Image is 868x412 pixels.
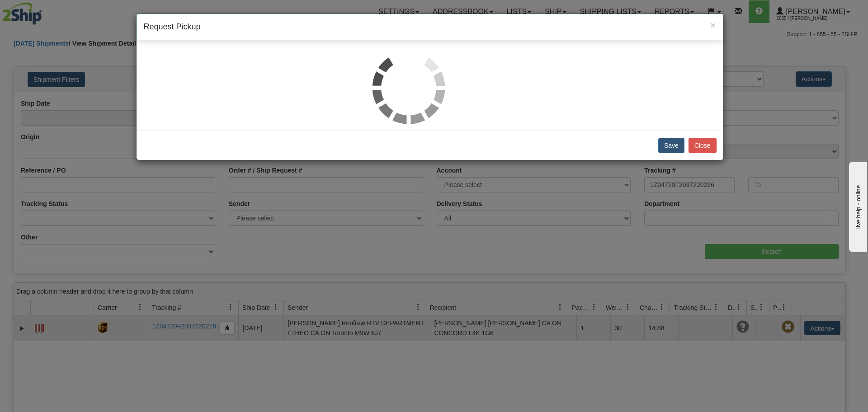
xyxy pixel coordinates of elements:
button: Close [710,20,716,30]
iframe: chat widget [847,160,867,252]
button: Close [689,138,717,153]
button: Save [658,138,684,153]
span: × [710,20,716,30]
h4: Request Pickup [144,21,716,33]
div: live help - online [7,8,84,14]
